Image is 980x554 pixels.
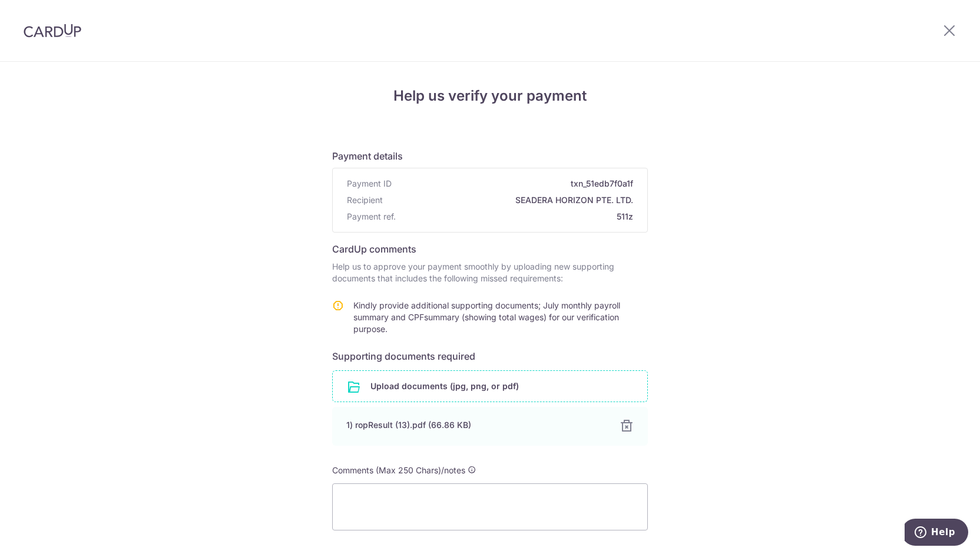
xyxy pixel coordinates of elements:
h6: Payment details [332,149,648,163]
span: 511z [400,211,633,223]
p: Help us to approve your payment smoothly by uploading new supporting documents that includes the ... [332,261,648,284]
h6: Supporting documents required [332,349,648,363]
span: Comments (Max 250 Chars)/notes [332,465,465,475]
span: Payment ref. [347,211,396,223]
span: txn_51edb7f0a1f [396,178,633,190]
span: Payment ID [347,178,392,190]
span: Recipient [347,194,383,206]
iframe: Opens a widget where you can find more information [905,519,968,548]
div: 1) ropResult (13).pdf (66.86 KB) [346,419,605,431]
img: CardUp [24,24,81,38]
span: SEADERA HORIZON PTE. LTD. [388,194,633,206]
span: Kindly provide additional supporting documents; July monthly payroll summary and CPFsummary (show... [353,300,620,334]
h4: Help us verify your payment [332,85,648,107]
h6: CardUp comments [332,242,648,256]
div: Upload documents (jpg, png, or pdf) [332,370,648,402]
